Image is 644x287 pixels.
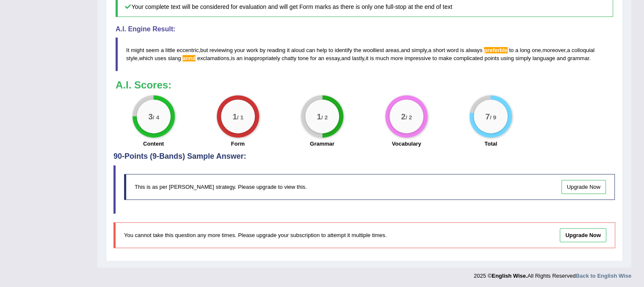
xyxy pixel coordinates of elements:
[576,273,631,279] a: Back to English Wise
[334,47,352,53] span: identify
[236,55,242,61] span: an
[542,47,565,53] span: moreover
[329,47,333,53] span: to
[447,47,459,53] span: word
[509,47,514,53] span: to
[232,111,237,121] big: 1
[116,25,613,33] h4: A.I. Engine Result:
[341,55,351,61] span: and
[234,47,245,53] span: your
[246,47,258,53] span: work
[404,55,431,61] span: impressive
[485,111,490,121] big: 7
[376,55,389,61] span: much
[560,228,606,242] a: Upgrade Now
[460,47,464,53] span: is
[291,47,305,53] span: aloud
[532,47,541,53] span: one
[572,47,594,53] span: colloquial
[298,55,309,61] span: tone
[326,55,340,61] span: essay
[146,47,159,53] span: seem
[453,55,483,61] span: complicated
[515,55,531,61] span: simply
[490,114,496,120] small: / 9
[237,114,243,120] small: / 1
[310,140,334,148] label: Grammar
[428,47,431,53] span: a
[484,55,499,61] span: points
[352,55,364,61] span: lastly
[432,55,437,61] span: to
[182,55,196,61] span: Possible spelling mistake found. (did you mean: and)
[168,55,181,61] span: slang
[306,47,315,53] span: can
[385,47,399,53] span: areas
[124,231,486,239] p: You cannot take this question any more times. Please upgrade your subscription to attempt it mult...
[390,55,403,61] span: more
[474,268,631,280] div: 2025 © All Rights Reserved
[282,55,296,61] span: chatty
[287,47,290,53] span: it
[533,55,556,61] span: language
[244,55,280,61] span: inappropriately
[321,114,328,120] small: / 2
[363,47,384,53] span: woolliest
[177,47,199,53] span: eccentric
[484,140,497,148] label: Total
[515,47,518,53] span: a
[366,55,369,61] span: it
[260,47,265,53] span: by
[161,47,164,53] span: a
[126,55,138,61] span: style
[354,47,361,53] span: the
[500,55,514,61] span: using
[231,140,245,148] label: Form
[466,47,483,53] span: always
[131,47,144,53] span: might
[567,47,570,53] span: a
[433,47,445,53] span: short
[143,140,164,148] label: Content
[412,47,427,53] span: simply
[406,114,412,120] small: / 2
[148,111,153,121] big: 3
[567,55,589,61] span: grammar
[318,55,324,61] span: an
[200,47,208,53] span: but
[561,180,606,194] a: Upgrade Now
[166,47,175,53] span: little
[484,47,508,53] span: Possible spelling mistake found. (did you mean: preferable)
[155,55,166,61] span: uses
[116,37,613,71] blockquote: , , , , , , , , , .
[139,55,153,61] span: which
[152,114,159,120] small: / 4
[439,55,452,61] span: make
[210,47,233,53] span: reviewing
[401,47,410,53] span: and
[557,55,566,61] span: and
[116,79,171,91] b: A.I. Scores:
[317,47,327,53] span: help
[317,111,321,121] big: 1
[126,47,129,53] span: It
[392,140,421,148] label: Vocabulary
[370,55,374,61] span: is
[310,55,316,61] span: for
[124,174,615,200] div: This is as per [PERSON_NAME] strategy. Please upgrade to view this.
[267,47,285,53] span: reading
[231,55,235,61] span: is
[197,55,229,61] span: exclamations
[520,47,531,53] span: long
[492,273,527,279] strong: English Wise.
[401,111,406,121] big: 2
